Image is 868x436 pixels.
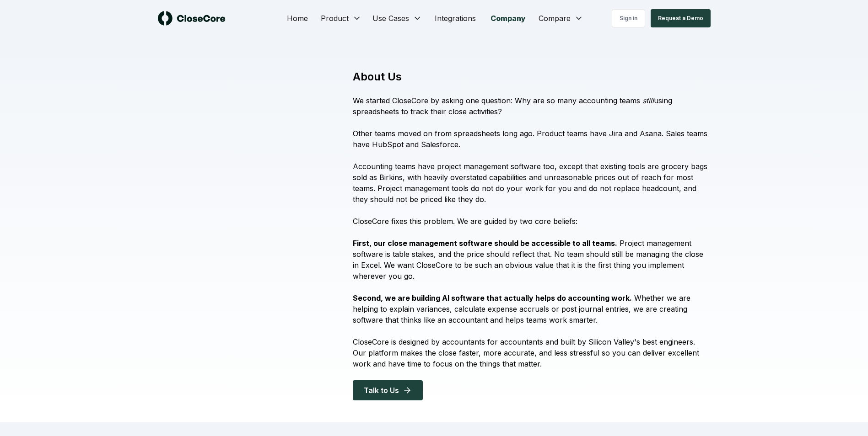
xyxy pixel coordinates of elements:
[427,9,483,27] a: Integrations
[642,96,654,105] i: still
[353,292,710,325] p: Whether we are helping to explain variances, calculate expense accruals or post journal entries, ...
[539,13,571,24] span: Compare
[158,11,226,26] img: logo
[353,336,710,369] p: CloseCore is designed by accountants for accountants and built by Silicon Valley's best engineers...
[353,216,710,227] p: CloseCore fixes this problem. We are guided by two core beliefs:
[353,238,710,282] p: Project management software is table stakes, and the price should reflect that. No team should st...
[353,380,423,400] button: Talk to Us
[315,9,367,27] button: Product
[353,128,710,150] p: Other teams moved on from spreadsheets long ago. Product teams have Jira and Asana. Sales teams h...
[483,9,533,27] a: Company
[651,9,711,27] button: Request a Demo
[353,95,710,117] p: We started CloseCore by asking one question: Why are so many accounting teams using spreadsheets ...
[280,9,315,27] a: Home
[533,9,589,27] button: Compare
[353,69,710,84] h1: About Us
[367,9,427,27] button: Use Cases
[353,293,632,303] strong: Second, we are building AI software that actually helps do accounting work.
[353,161,710,205] p: Accounting teams have project management software too, except that existing tools are grocery bag...
[372,13,409,24] span: Use Cases
[612,9,645,27] a: Sign in
[321,13,349,24] span: Product
[353,239,617,248] strong: First, our close management software should be accessible to all teams.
